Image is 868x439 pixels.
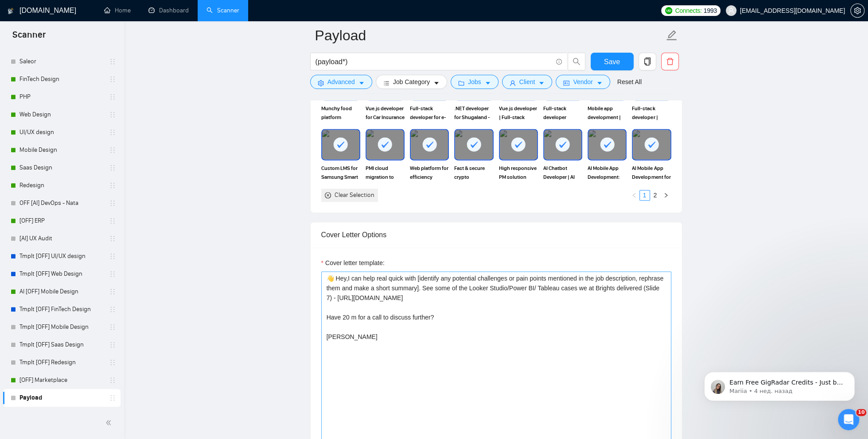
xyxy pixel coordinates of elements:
[556,59,562,65] span: info-circle
[596,80,603,86] span: caret-down
[109,146,116,154] span: holder
[393,77,430,87] span: Job Category
[640,190,650,200] a: 1
[433,80,440,86] span: caret-down
[604,56,620,67] span: Save
[629,190,639,200] button: left
[105,418,114,427] span: double-left
[454,104,493,122] span: .NET developer for Shugaland - real estate management platform
[568,58,585,65] span: search
[502,75,553,89] button: userClientcaret-down
[366,164,405,181] span: PMI cloud migration to AWS
[19,247,104,265] a: Tmplt [OFF] UI/UX design
[704,6,717,15] span: 1993
[563,80,569,86] span: idcard
[109,58,116,65] span: holder
[19,123,104,141] a: UI/UX design
[19,53,104,70] a: Saleor
[335,190,374,200] div: Clear Selection
[109,270,116,277] span: holder
[19,336,104,354] a: Tmplt [OFF] Saas Design
[109,253,116,260] span: holder
[663,193,669,198] span: right
[19,283,104,300] a: AI [OFF] Mobile Design
[666,30,677,41] span: edit
[327,77,355,87] span: Advanced
[661,190,671,200] li: Next Page
[109,359,116,366] span: holder
[499,104,538,122] span: Vue.js developer | Full-stack developer for Medical insurance calc
[109,93,116,100] span: holder
[19,389,104,407] a: Payload
[19,265,104,283] a: Tmplt [OFF] Web Design
[632,104,671,122] span: Full-stack developer | [DOMAIN_NAME] developer for SaaS IoT management app
[19,300,104,318] a: Tmplt [OFF] FinTech Design
[850,7,864,14] a: setting
[629,190,639,200] li: Previous Page
[458,80,464,86] span: folder
[661,190,671,200] button: right
[109,217,116,224] span: holder
[728,8,734,14] span: user
[109,377,116,384] span: holder
[109,394,116,401] span: holder
[315,24,664,46] input: Scanner name...
[109,182,116,189] span: holder
[410,164,449,181] span: Web platform for efficiency monitoring
[631,193,637,198] span: left
[358,80,365,86] span: caret-down
[19,88,104,106] a: PHP
[19,141,104,159] a: Mobile Design
[691,353,868,415] iframe: Intercom notifications сообщение
[109,306,116,313] span: holder
[19,194,104,212] a: OFF [AI] DevOps - Nata
[321,258,385,268] label: Cover letter template:
[639,58,656,65] span: copy
[543,104,582,122] span: Full-stack developer [DOMAIN_NAME] | Vue.js for Math research center website
[19,354,104,371] a: Tmplt [OFF] Redesign
[838,409,859,430] iframe: Intercom live chat
[675,6,701,15] span: Connects:
[617,77,642,87] a: Reset All
[638,53,656,70] button: copy
[19,318,104,336] a: Tmplt [OFF] Mobile Design
[148,7,189,14] a: dashboardDashboard
[650,190,660,200] a: 2
[451,75,498,89] button: folderJobscaret-down
[109,111,116,118] span: holder
[468,77,481,87] span: Jobs
[510,80,516,86] span: user
[454,164,493,181] span: Fast & secure crypto investment tool
[19,159,104,177] a: Saas Design
[325,192,331,198] span: close-circle
[321,164,360,181] span: Custom LMS for Samsung Smart School
[109,235,116,242] span: holder
[109,323,116,331] span: holder
[588,104,627,122] span: Mobile app development | iOS app developer | Family audio content app
[315,56,552,67] input: Search Freelance Jobs...
[109,341,116,348] span: holder
[499,164,538,181] span: High responsive PM solution
[850,4,864,18] button: setting
[538,80,545,86] span: caret-down
[321,222,671,247] div: Cover Letter Options
[310,75,372,89] button: settingAdvancedcaret-down
[321,104,360,122] span: Munchy food platform
[109,200,116,207] span: holder
[366,104,405,122] span: Vue.js developer for Car Insurance Marketplace
[588,164,627,181] span: AI Mobile App Development: iOS app to track products' presence
[543,164,582,181] span: AI Chatbot Developer | AI developer for personal assistant web app
[19,230,104,247] a: [AI] UX Audit
[376,75,447,89] button: barsJob Categorycaret-down
[8,4,14,18] img: logo
[206,7,239,14] a: searchScanner
[318,80,324,86] span: setting
[19,106,104,123] a: Web Design
[851,7,864,14] span: setting
[632,164,671,181] span: AI Mobile App Development for whitening teeth
[410,104,449,122] span: Full-stack developer for e-commerce marketplace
